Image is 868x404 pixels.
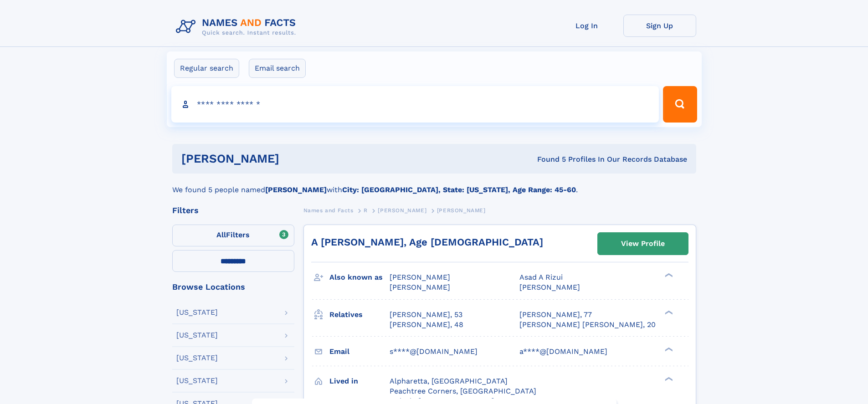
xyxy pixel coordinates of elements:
[390,310,462,320] a: [PERSON_NAME], 53
[663,376,673,382] div: ❯
[329,307,390,322] h3: Relatives
[623,15,696,37] a: Sign Up
[437,207,486,214] span: [PERSON_NAME]
[329,344,390,359] h3: Email
[663,272,673,278] div: ❯
[364,207,368,214] span: R
[329,373,390,389] h3: Lived in
[172,225,294,246] label: Filters
[172,174,696,195] div: We found 5 people named with .
[176,377,218,384] div: [US_STATE]
[390,320,463,330] a: [PERSON_NAME], 48
[249,59,306,78] label: Email search
[390,273,450,281] span: [PERSON_NAME]
[174,59,239,78] label: Regular search
[519,273,563,281] span: Asad A Rizui
[519,283,580,291] span: [PERSON_NAME]
[378,207,426,214] span: [PERSON_NAME]
[663,346,673,352] div: ❯
[408,154,687,164] div: Found 5 Profiles In Our Records Database
[303,205,354,216] a: Names and Facts
[390,283,450,291] span: [PERSON_NAME]
[265,185,327,194] b: [PERSON_NAME]
[663,309,673,315] div: ❯
[172,206,294,215] div: Filters
[598,233,688,255] a: View Profile
[550,15,623,37] a: Log In
[311,236,543,248] a: A [PERSON_NAME], Age [DEMOGRAPHIC_DATA]
[621,233,665,254] div: View Profile
[176,309,218,316] div: [US_STATE]
[390,377,508,385] span: Alpharetta, [GEOGRAPHIC_DATA]
[172,283,294,291] div: Browse Locations
[663,86,697,123] button: Search Button
[390,387,536,395] span: Peachtree Corners, [GEOGRAPHIC_DATA]
[176,354,218,362] div: [US_STATE]
[171,86,659,123] input: search input
[519,310,592,320] a: [PERSON_NAME], 77
[181,153,408,164] h1: [PERSON_NAME]
[329,270,390,285] h3: Also known as
[216,230,226,239] span: All
[176,332,218,339] div: [US_STATE]
[342,185,576,194] b: City: [GEOGRAPHIC_DATA], State: [US_STATE], Age Range: 45-60
[519,320,656,330] a: [PERSON_NAME] [PERSON_NAME], 20
[172,15,303,39] img: Logo Names and Facts
[378,205,426,216] a: [PERSON_NAME]
[364,205,368,216] a: R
